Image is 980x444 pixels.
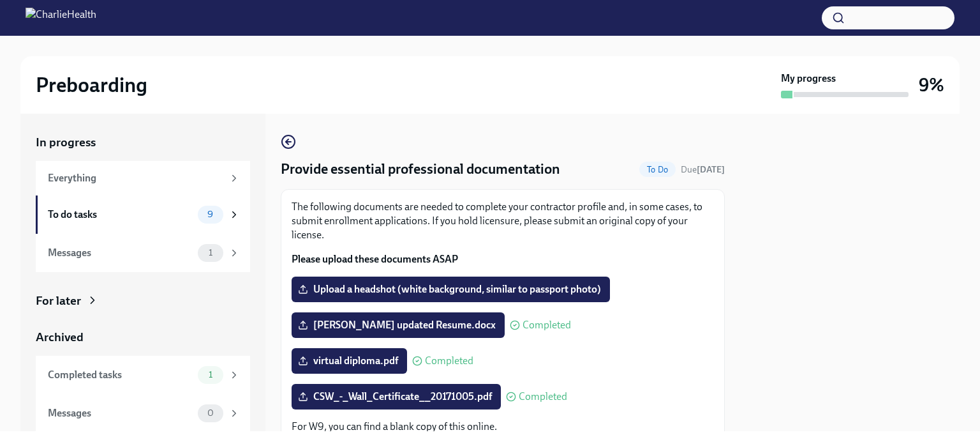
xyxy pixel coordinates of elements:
div: Everything [48,171,223,185]
span: September 23rd, 2025 09:00 [681,164,725,176]
span: virtual diploma.pdf [301,355,398,367]
div: Completed tasks [48,368,193,382]
span: To Do [639,165,676,174]
a: In progress [36,134,250,151]
div: Messages [48,406,193,420]
span: 9 [200,210,221,219]
label: CSW_-_Wall_Certificate__20171005.pdf [292,384,501,410]
p: For W9, you can find a blank copy of this online. [292,420,714,434]
a: For later [36,293,250,309]
span: Due [681,164,725,175]
div: To do tasks [48,208,193,222]
span: 1 [201,370,220,379]
label: [PERSON_NAME] updated Resume.docx [292,312,505,338]
span: Upload a headshot (white background, similar to passport photo) [301,283,601,296]
a: Messages0 [36,394,250,433]
h4: Provide essential professional documentation [281,160,560,179]
span: Completed [425,356,473,366]
span: [PERSON_NAME] updated Resume.docx [301,319,496,332]
a: To do tasks9 [36,195,250,234]
div: Messages [48,246,193,260]
span: CSW_-_Wall_Certificate__20171005.pdf [301,390,492,403]
p: The following documents are needed to complete your contractor profile and, in some cases, to sub... [292,200,714,242]
img: CharlieHealth [26,8,96,28]
span: 1 [201,248,220,257]
h2: Preboarding [36,72,147,98]
a: Everything [36,161,250,195]
h3: 9% [919,73,944,96]
label: Upload a headshot (white background, similar to passport photo) [292,277,610,302]
span: 0 [200,408,221,418]
strong: Please upload these documents ASAP [292,253,458,265]
span: Completed [523,320,571,330]
a: Messages1 [36,234,250,272]
div: For later [36,293,81,309]
a: Archived [36,329,250,346]
a: Completed tasks1 [36,356,250,394]
strong: My progress [781,72,836,86]
span: Completed [519,392,567,402]
label: virtual diploma.pdf [292,348,407,374]
strong: [DATE] [697,164,725,175]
